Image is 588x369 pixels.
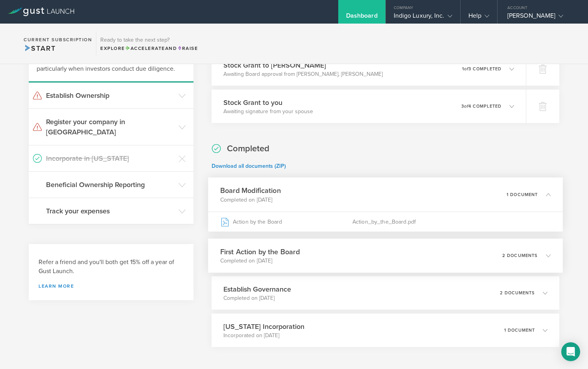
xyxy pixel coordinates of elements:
[125,46,177,51] span: and
[223,70,383,78] p: Awaiting Board approval from [PERSON_NAME], [PERSON_NAME]
[24,44,55,53] span: Start
[223,108,313,116] p: Awaiting signature from your spouse
[346,12,378,24] div: Dashboard
[227,143,269,154] h2: Completed
[223,321,304,332] h3: [US_STATE] Incorporation
[39,258,184,276] h3: Refer a friend and you'll both get 15% off a year of Gust Launch.
[220,185,281,196] h3: Board Modification
[223,97,313,108] h3: Stock Grant to you
[223,332,304,340] p: Incorporated on [DATE]
[46,153,175,163] h3: Incorporate in [US_STATE]
[223,284,291,294] h3: Establish Governance
[507,192,538,196] p: 1 document
[464,104,468,109] em: of
[39,284,184,288] a: Learn more
[212,163,286,169] a: Download all documents (ZIP)
[500,291,535,295] p: 2 documents
[223,294,291,302] p: Completed on [DATE]
[125,46,165,51] span: Accelerate
[24,37,92,42] h2: Current Subscription
[177,46,198,51] span: Raise
[394,12,452,24] div: Indigo Luxury, Inc.
[220,246,300,257] h3: First Action by the Board
[464,66,468,72] em: of
[46,117,175,137] h3: Register your company in [GEOGRAPHIC_DATA]
[100,37,198,43] h3: Ready to take the next step?
[462,67,501,71] p: 1 3 completed
[46,180,175,190] h3: Beneficial Ownership Reporting
[502,253,538,258] p: 2 documents
[220,196,281,204] p: Completed on [DATE]
[46,90,175,101] h3: Establish Ownership
[507,12,574,24] div: [PERSON_NAME]
[352,212,551,231] div: Action_by_the_Board.pdf
[468,12,489,24] div: Help
[96,31,202,56] div: Ready to take the next step?ExploreAccelerateandRaise
[223,60,383,70] h3: Stock Grant to [PERSON_NAME]
[461,104,501,108] p: 3 4 completed
[504,328,535,332] p: 1 document
[100,45,198,52] div: Explore
[46,206,175,216] h3: Track your expenses
[220,257,300,265] p: Completed on [DATE]
[220,212,352,231] div: Action by the Board
[561,342,580,361] div: Open Intercom Messenger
